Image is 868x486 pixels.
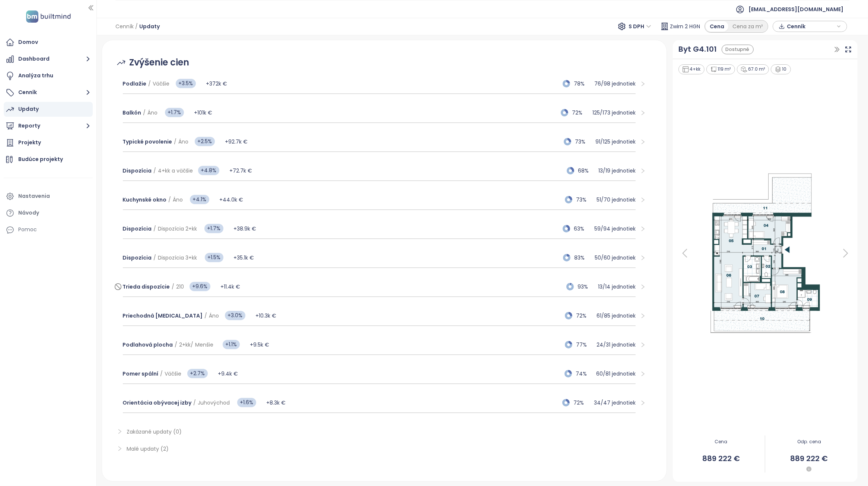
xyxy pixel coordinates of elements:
a: Návody [4,206,93,221]
span: 889 222 € [765,453,853,464]
span: +4.1% [190,195,209,204]
p: 13 / 19 jednotiek [598,167,636,175]
span: right [640,110,646,116]
span: Trieda dispozície [123,283,170,290]
div: Pomoc [4,222,93,237]
div: Dostupné [722,45,754,55]
p: 60 / 81 jednotiek [596,370,636,378]
span: Áno [173,196,183,203]
span: / [169,196,171,203]
span: Zakázané updaty (0) [127,428,182,435]
span: / [160,370,163,377]
span: +11.4k € [220,283,240,290]
span: 83% [574,254,591,262]
div: Pomoc [18,225,37,234]
span: right [117,429,123,434]
span: +38.9k € [233,225,256,232]
div: Nastavenia [18,191,50,201]
div: Projekty [18,138,41,147]
span: / [205,312,207,319]
span: +72.7k € [229,167,252,174]
a: Nastavenia [4,189,93,204]
span: Dispozícia 2+kk [158,225,197,232]
span: Balkón [123,109,142,116]
span: / [154,254,156,261]
span: 72% [573,399,590,407]
span: +9.6% [190,282,210,291]
p: 125 / 173 jednotiek [592,109,636,117]
span: +3.0% [225,311,245,320]
span: 210 [177,283,184,290]
span: 73% [575,138,591,146]
div: Domov [18,38,38,47]
span: 78% [574,80,590,88]
span: Juhovýchod [198,399,230,406]
span: / [191,341,194,348]
span: Typické povolenie [123,138,172,145]
span: right [117,446,123,451]
span: Odp. cena [765,438,853,445]
span: Orientácia obývacej izby [123,399,192,406]
span: right [640,168,646,174]
span: +2.7% [187,369,208,378]
span: Podlažie [123,80,147,87]
span: right [640,139,646,145]
span: Cenník [787,21,835,32]
span: Kuchynské okno [123,196,167,203]
span: right [640,255,646,261]
span: +372k € [206,80,227,87]
span: right [640,226,646,232]
p: 61 / 85 jednotiek [597,312,636,320]
div: Cena [706,21,728,32]
span: 72% [572,109,588,117]
span: Áno [179,138,189,145]
span: right [640,284,646,290]
span: Dispozícia 3+kk [158,254,197,261]
span: / [154,225,156,232]
span: / [175,341,178,348]
button: Dashboard [4,52,93,67]
span: right [640,197,646,203]
p: 24 / 31 jednotiek [597,341,636,349]
span: Áno [209,312,219,319]
div: Analýza trhu [18,71,53,80]
span: +10.3k € [255,312,276,319]
span: +9.4k € [218,370,238,377]
span: +1.5% [205,253,223,262]
span: +3.5% [176,79,196,88]
span: Menšie [195,341,214,348]
span: +1.6% [237,398,256,407]
a: Projekty [4,135,93,150]
span: right [640,81,646,87]
div: Návody [18,208,39,218]
a: Domov [4,35,93,50]
span: / [135,20,138,33]
span: 77% [576,341,592,349]
a: Byt G4.101 [678,44,717,55]
span: Väčšie [165,370,182,377]
span: 72% [576,312,592,320]
span: +4.8% [198,166,219,175]
a: Updaty [4,102,93,117]
p: 50 / 60 jednotiek [595,254,636,262]
span: Dispozícia [123,225,152,232]
span: +35.1k € [233,254,254,261]
p: 59 / 94 jednotiek [594,225,636,233]
span: right [640,371,646,377]
span: / [194,399,196,406]
span: 73% [576,196,592,204]
p: 76 / 98 jednotiek [594,80,636,88]
div: Updaty [18,104,39,114]
button: Cenník [4,85,93,100]
p: 51 / 70 jednotiek [597,196,636,204]
span: 4+kk a väčšie [158,167,193,174]
div: button [777,21,843,32]
span: +1.7% [165,108,184,117]
span: / [154,167,156,174]
div: 4+kk [678,64,705,74]
span: Cena [677,438,765,445]
span: Väčšie [153,80,170,87]
span: +101k € [194,109,212,116]
span: Dispozícia [123,254,152,261]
